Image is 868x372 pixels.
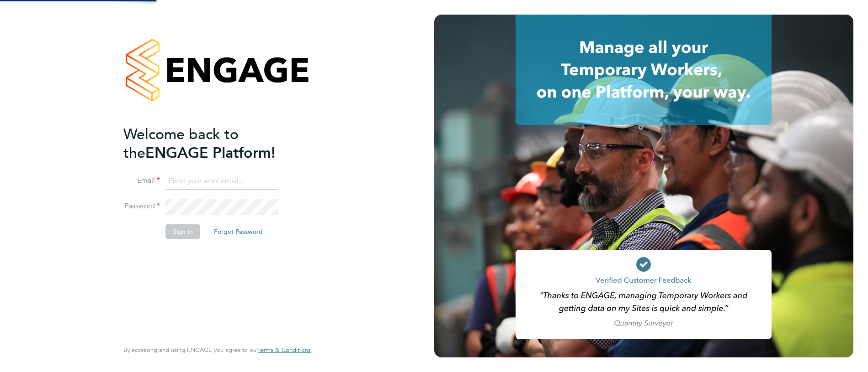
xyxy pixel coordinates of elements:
button: Forgot Password [207,224,270,239]
label: Email [123,176,160,186]
a: Terms & Conditions [258,346,311,354]
input: Enter your work email... [165,173,278,190]
button: Sign In [165,224,200,239]
label: Password [123,201,160,211]
span: Welcome back to the [123,125,239,162]
h2: ENGAGE Platform! [123,125,302,162]
span: By accessing and using ENGAGE you agree to our [123,346,311,354]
